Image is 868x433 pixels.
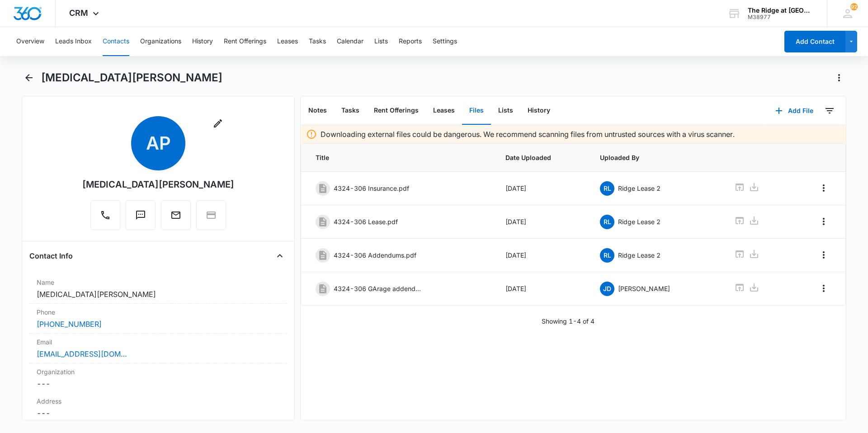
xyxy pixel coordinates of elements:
[426,97,462,125] button: Leases
[37,289,280,300] dd: [MEDICAL_DATA][PERSON_NAME]
[224,27,266,56] button: Rent Offerings
[600,181,614,196] span: RL
[816,214,831,229] button: Overflow Menu
[37,337,280,347] label: Email
[600,248,614,263] span: RL
[618,184,660,193] p: Ridge Lease 2
[491,97,520,125] button: Lists
[433,27,457,56] button: Settings
[334,184,409,193] p: 4324-306 Insurance.pdf
[82,178,234,191] div: [MEDICAL_DATA][PERSON_NAME]
[495,172,590,205] td: [DATE]
[126,214,156,222] a: Text
[103,27,129,56] button: Contacts
[495,239,590,272] td: [DATE]
[462,97,491,125] button: Files
[334,97,367,125] button: Tasks
[748,14,814,20] div: account id
[37,378,280,389] dd: ---
[309,27,326,56] button: Tasks
[784,31,845,52] button: Add Contact
[16,27,44,56] button: Overview
[37,348,127,359] a: [EMAIL_ADDRESS][DOMAIN_NAME]
[131,116,185,170] span: AP
[334,217,398,226] p: 4324-306 Lease.pdf
[367,97,426,125] button: Rent Offerings
[334,284,424,293] p: 4324-306 GArage addendum.pdf
[374,27,388,56] button: Lists
[337,27,363,56] button: Calendar
[277,27,298,56] button: Leases
[832,71,846,85] button: Actions
[520,97,557,125] button: History
[618,284,670,293] p: [PERSON_NAME]
[399,27,422,56] button: Reports
[850,3,858,10] span: 92
[618,250,660,260] p: Ridge Lease 2
[29,393,287,423] div: Address---
[90,214,120,222] a: Call
[55,27,92,56] button: Leads Inbox
[748,7,814,14] div: account name
[29,363,287,393] div: Organization---
[816,181,831,195] button: Overflow Menu
[505,153,579,162] span: Date Uploaded
[37,396,280,406] label: Address
[334,250,416,260] p: 4324-306 Addendums.pdf
[29,250,73,261] h4: Contact Info
[90,200,120,230] button: Call
[816,281,831,296] button: Overflow Menu
[600,215,614,229] span: RL
[41,71,222,85] h1: [MEDICAL_DATA][PERSON_NAME]
[161,214,191,222] a: Email
[542,316,594,326] p: Showing 1-4 of 4
[161,200,191,230] button: Email
[600,153,712,162] span: Uploaded By
[37,319,102,329] a: [PHONE_NUMBER]
[29,304,287,334] div: Phone[PHONE_NUMBER]
[37,278,280,287] label: Name
[816,248,831,262] button: Overflow Menu
[37,367,280,377] label: Organization
[316,153,484,162] span: Title
[822,104,837,118] button: Filters
[192,27,213,56] button: History
[850,3,858,10] div: notifications count
[22,71,36,85] button: Back
[495,205,590,239] td: [DATE]
[273,249,287,263] button: Close
[618,217,660,226] p: Ridge Lease 2
[29,334,287,363] div: Email[EMAIL_ADDRESS][DOMAIN_NAME]
[766,100,822,122] button: Add File
[69,8,88,18] span: CRM
[495,272,590,306] td: [DATE]
[29,274,287,304] div: Name[MEDICAL_DATA][PERSON_NAME]
[600,282,614,296] span: JD
[140,27,181,56] button: Organizations
[321,129,735,140] p: Downloading external files could be dangerous. We recommend scanning files from untrusted sources...
[126,200,156,230] button: Text
[37,408,280,419] dd: ---
[37,307,280,317] label: Phone
[301,97,334,125] button: Notes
